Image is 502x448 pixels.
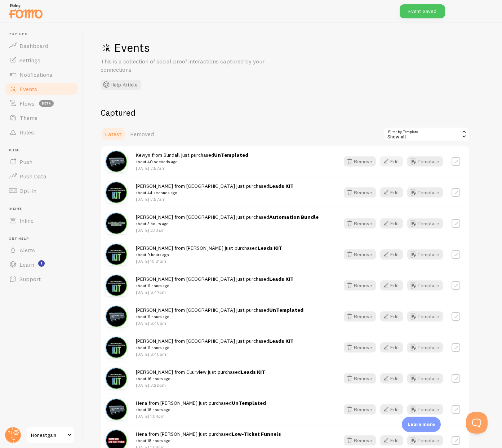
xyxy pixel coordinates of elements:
[4,111,79,125] a: Theme
[19,42,48,49] span: Dashboard
[269,307,303,313] a: UnTemplated
[136,152,248,165] span: Kewyn from Bundall just purchased
[9,148,79,153] span: Push
[380,311,407,321] a: Edit
[136,214,319,227] span: [PERSON_NAME] from [GEOGRAPHIC_DATA] just purchased
[344,280,376,290] button: Remove
[19,57,40,64] span: Settings
[4,125,79,139] a: Rules
[136,196,294,202] p: [DATE] 7:57am
[136,338,294,351] span: [PERSON_NAME] from [GEOGRAPHIC_DATA] just purchased
[380,249,407,260] a: Edit
[126,127,158,141] a: Removed
[269,183,294,189] a: Leads KIT
[344,218,376,229] button: Remove
[344,373,376,383] button: Remove
[269,214,319,220] a: Automation Bundle
[31,431,65,439] span: Honestgain
[407,342,443,352] button: Template
[4,67,79,82] a: Notifications
[9,207,79,211] span: Inline
[407,311,443,321] button: Template
[38,260,45,267] svg: <p>Watch New Feature Tutorials!</p>
[106,306,127,327] img: MOyHSvZ6RTW1x2v0y95t
[380,435,403,445] button: Edit
[105,130,121,138] span: Latest
[106,399,127,420] img: MOyHSvZ6RTW1x2v0y95t
[380,435,407,445] a: Edit
[407,218,443,229] button: Template
[407,187,443,198] button: Template
[380,404,407,414] a: Edit
[344,156,376,167] button: Remove
[130,130,154,138] span: Removed
[136,400,266,413] span: Hena from [PERSON_NAME] just purchased
[136,413,266,419] p: [DATE] 1:04pm
[136,407,266,413] small: about 18 hours ago
[344,435,376,445] button: Remove
[106,182,127,203] img: 9mZHSrDrQmyWCXHbPp9u
[407,156,443,167] button: Template
[4,82,79,96] a: Events
[344,249,376,260] button: Remove
[136,289,294,295] p: [DATE] 8:47pm
[106,151,127,172] img: MOyHSvZ6RTW1x2v0y95t
[407,373,443,383] button: Template
[269,276,294,282] a: Leads KIT
[344,187,376,198] button: Remove
[106,213,127,234] img: 4FrIOfL3RdC3fwXMnxmA
[4,39,79,53] a: Dashboard
[19,217,34,224] span: Inline
[380,156,403,167] button: Edit
[136,190,294,196] small: about 44 seconds ago
[106,337,127,358] img: 9mZHSrDrQmyWCXHbPp9u
[380,218,403,229] button: Edit
[402,417,441,432] div: Learn more
[136,245,282,258] span: [PERSON_NAME] from [PERSON_NAME] just purchased
[344,311,376,321] button: Remove
[380,187,403,198] button: Edit
[136,165,248,171] p: [DATE] 7:57am
[4,213,79,228] a: Inline
[19,71,52,78] span: Notifications
[101,57,274,74] p: This is a collection of social proof interactions captured by your connections
[380,156,407,167] a: Edit
[26,426,75,444] a: Honestgain
[380,280,403,290] button: Edit
[136,382,265,388] p: [DATE] 3:26pm
[407,249,443,260] button: Template
[408,421,435,428] p: Learn more
[380,342,403,352] button: Edit
[214,152,248,158] a: UnTemplated
[19,247,35,254] span: Alerts
[136,307,303,320] span: [PERSON_NAME] from [GEOGRAPHIC_DATA] just purchased
[136,252,282,258] small: about 9 hours ago
[106,275,127,296] img: 9mZHSrDrQmyWCXHbPp9u
[19,187,36,194] span: Opt-In
[232,431,281,437] a: Low-Ticket Funnels
[136,258,282,264] p: [DATE] 10:31pm
[380,342,407,352] a: Edit
[380,373,407,383] a: Edit
[39,100,54,107] span: beta
[258,245,282,251] a: Leads KIT
[136,221,319,227] small: about 5 hours ago
[407,435,443,445] a: Template
[136,431,281,444] span: Hena from [PERSON_NAME] just purchased
[4,169,79,183] a: Push Data
[136,351,294,357] p: [DATE] 8:40pm
[380,187,407,198] a: Edit
[19,158,32,165] span: Push
[380,373,403,383] button: Edit
[136,320,303,326] p: [DATE] 8:40pm
[383,127,470,141] div: Show all
[19,261,34,268] span: Learn
[407,404,443,414] button: Template
[400,4,445,18] div: Event Saved
[136,227,319,233] p: [DATE] 2:10am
